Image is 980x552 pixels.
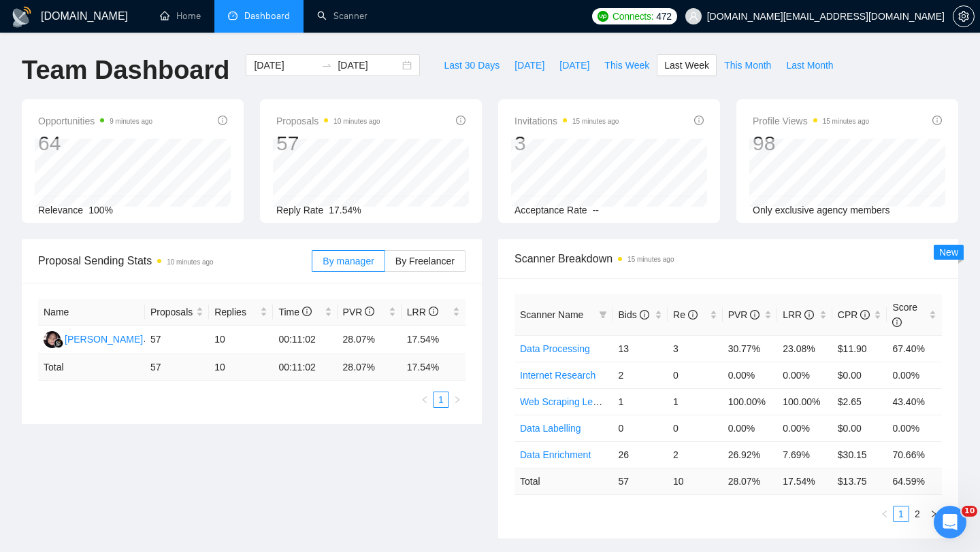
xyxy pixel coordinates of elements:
div: 98 [753,131,869,156]
td: 100.00% [777,388,832,415]
li: Previous Page [877,506,893,522]
span: By manager [323,256,374,266]
input: End date [338,58,399,73]
td: 0 [668,415,723,441]
td: 10 [668,468,723,494]
td: $2.65 [832,388,887,415]
td: 0.00% [777,415,832,441]
span: info-circle [694,116,704,125]
td: 100.00% [723,388,778,415]
a: 1 [434,392,448,407]
span: setting [953,11,974,22]
a: 2 [910,506,925,521]
td: 0 [668,362,723,388]
td: 10 [209,326,273,354]
td: 17.54 % [402,354,465,381]
span: info-circle [429,307,438,316]
span: filter [596,305,610,325]
time: 15 minutes ago [627,256,674,263]
span: 10 [962,506,977,517]
a: Internet Research [520,370,595,381]
a: 1 [894,506,909,521]
span: filter [599,311,607,319]
span: info-circle [218,116,227,125]
span: Profile Views [753,113,869,129]
img: gigradar-bm.png [54,339,63,348]
span: CPR [838,309,870,320]
span: Relevance [38,205,83,215]
th: Replies [209,299,273,326]
button: left [877,506,893,522]
td: 67.40% [887,335,942,362]
td: 43.40% [887,388,942,415]
span: 17.54% [329,205,361,215]
span: user [689,12,698,21]
span: Time [278,307,311,317]
span: info-circle [860,310,870,320]
span: PVR [728,309,760,320]
td: 0 [612,415,668,441]
span: 100% [88,205,113,215]
a: homeHome [160,10,201,22]
td: $ 13.75 [832,468,887,494]
span: Re [673,309,698,320]
span: info-circle [302,307,312,316]
time: 10 minutes ago [167,258,213,266]
span: [DATE] [559,58,589,73]
td: $11.90 [832,335,887,362]
span: Reply Rate [276,205,323,215]
div: 3 [514,131,619,156]
th: Name [38,299,145,326]
span: info-circle [892,317,902,327]
time: 9 minutes ago [110,118,152,125]
span: Replies [214,305,257,320]
td: $30.15 [832,441,887,468]
span: By Freelancer [395,256,455,266]
a: setting [953,11,975,22]
span: Only exclusive agency members [753,205,890,215]
td: 64.59 % [887,468,942,494]
li: Next Page [449,392,465,408]
td: 0.00% [777,362,832,388]
span: Proposals [276,113,380,129]
button: This Week [597,54,657,76]
span: Last Month [786,58,833,73]
span: Proposal Sending Stats [38,252,312,269]
td: 57 [145,354,209,381]
li: 1 [893,506,909,522]
td: 2 [612,362,668,388]
td: 0.00% [723,415,778,441]
td: 0.00% [723,362,778,388]
td: Total [38,354,145,381]
td: 17.54 % [777,468,832,494]
span: info-circle [365,307,374,316]
span: This Week [604,58,649,73]
li: Next Page [926,506,942,522]
div: [PERSON_NAME] [65,332,143,347]
td: 28.07% [338,326,402,354]
td: 0.00% [887,415,942,441]
span: Connects: [612,9,653,24]
img: upwork-logo.png [598,11,608,22]
span: right [930,510,938,518]
span: Dashboard [244,10,290,22]
td: Total [514,468,612,494]
td: 00:11:02 [273,326,337,354]
a: Data Enrichment [520,449,591,460]
td: 23.08% [777,335,832,362]
td: $0.00 [832,415,887,441]
button: [DATE] [507,54,552,76]
li: 2 [909,506,926,522]
td: 1 [668,388,723,415]
a: Data Processing [520,343,590,354]
td: 26.92% [723,441,778,468]
td: 3 [668,335,723,362]
span: info-circle [932,116,942,125]
span: info-circle [640,310,649,320]
input: Start date [254,58,316,73]
span: LRR [783,309,814,320]
iframe: Intercom live chat [934,506,966,538]
button: Last 30 Days [436,54,507,76]
td: 0.00% [887,362,942,388]
span: info-circle [804,310,814,320]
